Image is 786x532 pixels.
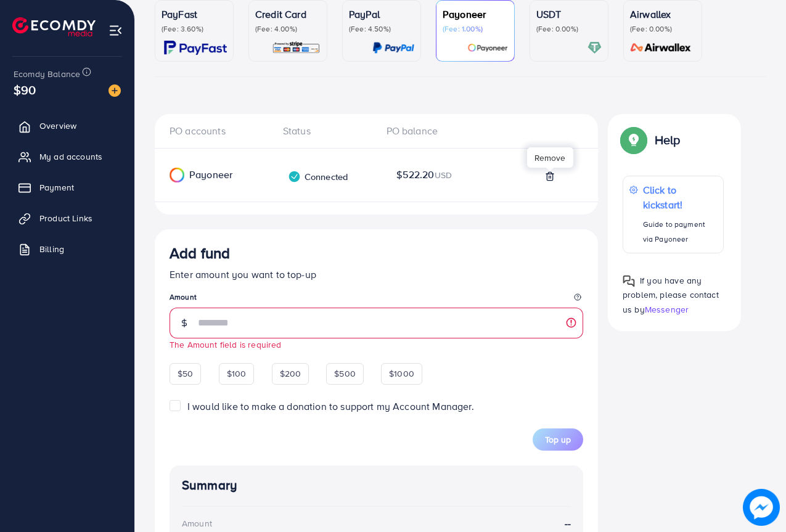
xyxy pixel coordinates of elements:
img: menu [108,23,123,38]
span: Ecomdy Balance [14,68,80,80]
p: Enter amount you want to top-up [170,267,583,282]
img: Popup guide [623,275,635,287]
div: PO balance [377,124,480,138]
span: $500 [334,367,356,380]
p: (Fee: 0.00%) [536,24,602,34]
p: Click to kickstart! [643,182,717,212]
p: Payoneer [443,7,508,22]
a: Payment [9,175,125,200]
p: (Fee: 3.60%) [162,24,227,34]
span: $1000 [389,367,414,380]
p: PayPal [349,7,414,22]
strong: -- [565,517,571,531]
div: Connected [288,170,348,183]
div: Payoneer [155,168,251,182]
div: PO accounts [170,124,273,138]
span: Payment [39,181,74,194]
a: Overview [9,113,125,138]
p: (Fee: 4.50%) [349,24,414,34]
img: card [467,41,508,55]
h3: Add fund [170,244,230,262]
img: verified [288,170,301,183]
div: Status [273,124,377,138]
img: image [108,84,121,97]
img: image [743,489,779,525]
p: (Fee: 0.00%) [630,24,695,34]
span: $50 [178,367,193,380]
p: Airwallex [630,7,695,22]
img: card [272,41,321,55]
p: Guide to payment via Payoneer [643,217,717,247]
span: I would like to make a donation to support my Account Manager. [187,399,474,413]
p: Credit Card [255,7,321,22]
span: $90 [14,81,36,99]
span: Top up [545,433,571,446]
img: card [372,41,414,55]
img: Payoneer [170,168,184,182]
p: PayFast [162,7,227,22]
span: My ad accounts [39,150,102,163]
p: (Fee: 4.00%) [255,24,321,34]
img: card [587,41,602,55]
p: (Fee: 1.00%) [443,24,508,34]
img: logo [12,17,96,36]
a: Billing [9,237,125,261]
span: If you have any problem, please contact us by [623,274,719,315]
img: Popup guide [623,129,645,151]
span: $200 [280,367,301,380]
p: Help [655,133,681,147]
img: card [626,41,695,55]
div: Amount [182,517,212,530]
legend: Amount [170,292,583,307]
span: $100 [227,367,247,380]
span: Product Links [39,212,92,224]
h4: Summary [182,478,571,493]
span: Billing [39,243,64,255]
small: The Amount field is required [170,338,281,350]
a: Product Links [9,206,125,231]
span: $522.20 [396,168,452,182]
div: Remove [527,147,573,168]
span: Messenger [645,303,689,316]
span: USD [435,169,452,181]
button: Top up [533,428,583,451]
img: card [164,41,227,55]
a: My ad accounts [9,144,125,169]
p: USDT [536,7,602,22]
span: Overview [39,120,76,132]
